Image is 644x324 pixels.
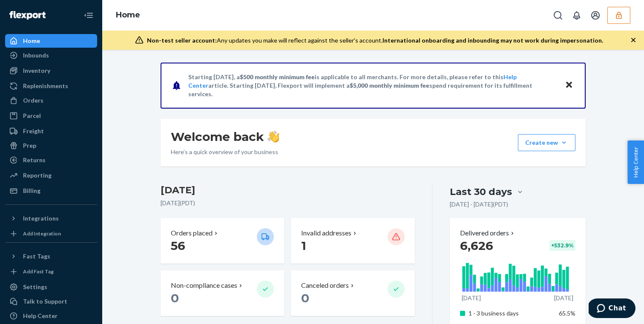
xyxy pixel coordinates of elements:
[240,73,315,80] span: $500 monthly minimum fee
[559,310,575,317] span: 65.5%
[5,229,97,239] a: Add Integration
[23,312,57,320] div: Help Center
[301,291,309,305] span: 0
[109,3,147,28] ol: breadcrumbs
[301,228,351,238] p: Invalid addresses
[267,131,279,143] img: hand-wave emoji
[171,129,279,144] h1: Welcome back
[23,156,46,164] div: Returns
[460,228,516,238] button: Delivered orders
[5,79,97,93] a: Replenishments
[23,252,50,261] div: Fast Tags
[291,270,414,316] button: Canceled orders 0
[5,153,97,167] a: Returns
[23,66,50,75] div: Inventory
[161,184,415,197] h3: [DATE]
[9,11,46,20] img: Flexport logo
[23,230,61,237] div: Add Integration
[5,34,97,48] a: Home
[5,49,97,62] a: Inbounds
[171,291,179,305] span: 0
[5,169,97,182] a: Reporting
[301,281,349,290] p: Canceled orders
[80,7,97,24] button: Close Navigation
[5,309,97,323] a: Help Center
[23,112,41,120] div: Parcel
[161,270,284,316] button: Non-compliance cases 0
[5,295,97,308] button: Talk to Support
[5,267,97,277] a: Add Fast Tag
[460,238,493,253] span: 6,626
[5,64,97,77] a: Inventory
[518,134,575,151] button: Create new
[587,7,604,24] button: Open account menu
[23,186,40,195] div: Billing
[554,294,573,302] p: [DATE]
[147,36,603,45] div: Any updates you make will reflect against the seller's account.
[462,294,481,302] p: [DATE]
[5,249,97,263] button: Fast Tags
[171,238,185,253] span: 56
[549,240,575,251] div: + 532.9 %
[5,94,97,107] a: Orders
[291,218,414,264] button: Invalid addresses 1
[5,184,97,198] a: Billing
[450,185,512,198] div: Last 30 days
[301,238,306,253] span: 1
[147,37,217,44] span: Non-test seller account:
[23,37,40,45] div: Home
[23,171,52,180] div: Reporting
[23,127,44,135] div: Freight
[23,82,68,90] div: Replenishments
[23,283,47,291] div: Settings
[188,73,557,98] p: Starting [DATE], a is applicable to all merchants. For more details, please refer to this article...
[563,79,575,92] button: Close
[23,51,49,60] div: Inbounds
[5,139,97,152] a: Prep
[171,281,237,290] p: Non-compliance cases
[23,96,43,105] div: Orders
[171,228,213,238] p: Orders placed
[350,82,429,89] span: $5,000 monthly minimum fee
[5,280,97,294] a: Settings
[171,148,279,156] p: Here’s a quick overview of your business
[5,212,97,225] button: Integrations
[5,109,97,123] a: Parcel
[23,297,67,306] div: Talk to Support
[5,124,97,138] a: Freight
[469,309,552,318] p: 1 - 3 business days
[568,7,585,24] button: Open notifications
[589,298,635,320] iframe: Opens a widget where you can chat to one of our agents
[23,141,36,150] div: Prep
[161,199,415,207] p: [DATE] ( PDT )
[382,37,603,44] span: International onboarding and inbounding may not work during impersonation.
[627,140,644,184] button: Help Center
[23,268,54,275] div: Add Fast Tag
[23,214,59,223] div: Integrations
[116,10,140,20] a: Home
[450,200,508,209] p: [DATE] - [DATE] ( PDT )
[161,218,284,264] button: Orders placed 56
[549,7,566,24] button: Open Search Box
